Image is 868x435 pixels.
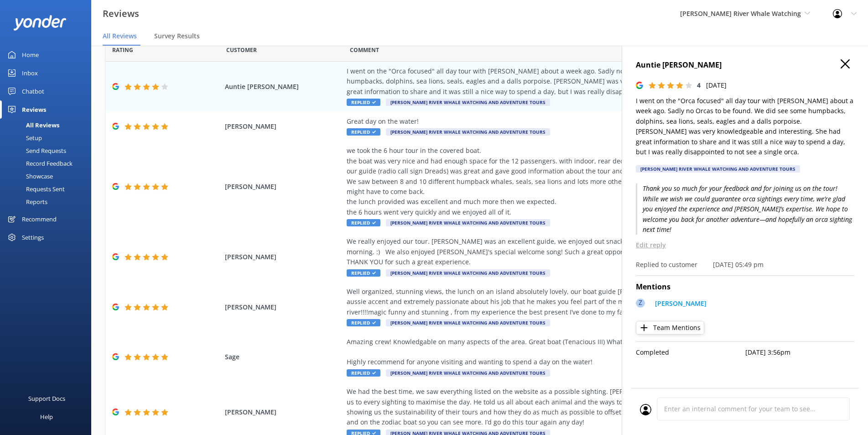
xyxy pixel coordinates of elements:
div: Reviews [22,100,46,119]
span: [PERSON_NAME] River Whale Watching and Adventure Tours [386,99,550,106]
div: Showcase [5,170,53,183]
span: [PERSON_NAME] River Whale Watching and Adventure Tours [386,128,550,136]
div: Well organized, stunning views, the lunch on an island absolutely lovely, our boat guide [PERSON_... [347,287,762,317]
span: [PERSON_NAME] River Whale Watching [680,9,801,18]
div: We really enjoyed our tour. [PERSON_NAME] was an excellent guide, we enjoyed out snacks and saw m... [347,236,762,267]
p: [DATE] 3:56pm [745,347,855,357]
img: yonder-white-logo.png [14,15,66,30]
span: Sage [225,352,342,362]
div: All Reviews [5,119,59,131]
a: Setup [5,131,91,144]
a: Showcase [5,170,91,183]
span: Replied [347,128,380,136]
img: user_profile.svg [640,404,651,415]
div: Amazing crew! Knowledgable on many aspects of the area. Great boat (Tenacious III) What an amazin... [347,337,762,367]
span: Replied [347,319,380,326]
span: All Reviews [103,31,137,41]
span: [PERSON_NAME] [225,182,342,192]
span: [PERSON_NAME] [225,121,342,131]
p: [PERSON_NAME] [655,299,707,309]
div: Great day on the water! [347,116,762,126]
span: Survey Results [154,31,200,41]
h4: Mentions [636,281,854,293]
span: [PERSON_NAME] [225,302,342,312]
span: Date [226,46,257,54]
span: [PERSON_NAME] [225,252,342,262]
p: Replied to customer [636,260,697,270]
div: I went on the "Orca focused" all day tour with [PERSON_NAME] about a week ago. Sadly no Orcas to ... [347,66,762,97]
span: [PERSON_NAME] River Whale Watching and Adventure Tours [386,369,550,377]
span: Replied [347,99,380,106]
a: [PERSON_NAME] [650,299,707,311]
a: Send Requests [5,144,91,157]
span: Replied [347,219,380,226]
p: I went on the "Orca focused" all day tour with [PERSON_NAME] about a week ago. Sadly no Orcas to ... [636,96,854,157]
span: [PERSON_NAME] [225,407,342,417]
span: Auntie [PERSON_NAME] [225,82,342,92]
span: 4 [697,81,701,89]
div: Z [636,299,645,308]
div: Home [22,46,39,64]
span: Replied [347,369,380,377]
p: [DATE] [706,80,727,90]
button: Team Mentions [636,321,704,335]
div: Send Requests [5,144,66,157]
span: Date [112,46,133,54]
span: Replied [347,269,380,277]
a: Reports [5,195,91,208]
a: Requests Sent [5,183,91,195]
span: Question [350,46,379,54]
div: Reports [5,195,47,208]
div: We had the best time, we saw everything listed on the website as a possible sighting. [PERSON_NAM... [347,387,762,428]
a: Record Feedback [5,157,91,170]
p: Edit reply [636,240,854,250]
div: Support Docs [28,389,65,408]
h3: Reviews [103,6,139,21]
p: Thank you so much for your feedback and for joining us on the tour! While we wish we could guaran... [636,183,854,235]
span: [PERSON_NAME] River Whale Watching and Adventure Tours [386,319,550,326]
div: Requests Sent [5,183,65,195]
div: Inbox [22,64,38,82]
p: Completed [636,347,745,357]
button: Close [841,59,850,69]
div: Record Feedback [5,157,73,170]
div: [PERSON_NAME] River Whale Watching and Adventure Tours [636,165,800,173]
span: [PERSON_NAME] River Whale Watching and Adventure Tours [386,269,550,277]
h4: Auntie [PERSON_NAME] [636,59,854,71]
span: [PERSON_NAME] River Whale Watching and Adventure Tours [386,219,550,226]
p: [DATE] 05:49 pm [713,260,764,270]
div: Recommend [22,210,57,228]
a: All Reviews [5,119,91,131]
div: Chatbot [22,82,44,100]
div: we took the 6 hour tour in the covered boat. the boat was very nice and had enough space for the ... [347,146,762,217]
div: Help [40,408,53,426]
div: Settings [22,228,44,246]
div: Setup [5,131,42,144]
